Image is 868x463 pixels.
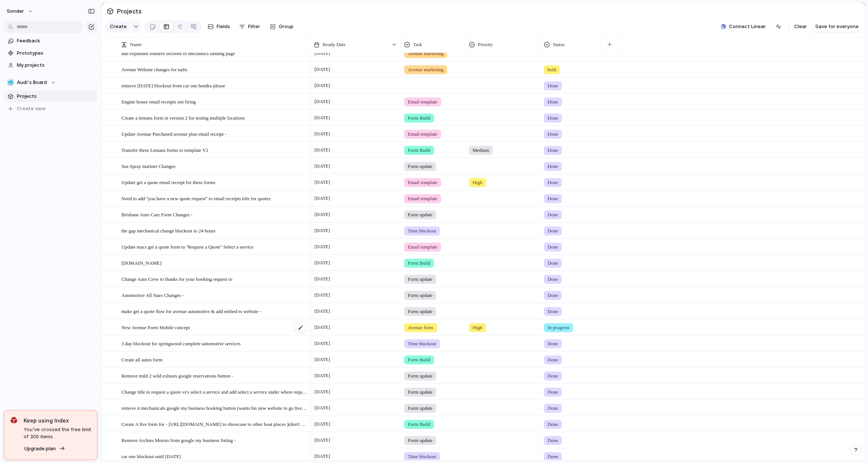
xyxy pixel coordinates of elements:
[7,7,24,15] span: sonder
[548,259,558,267] span: Done
[313,178,332,187] span: [DATE]
[548,66,556,73] span: hold
[548,211,558,219] span: Done
[7,79,14,86] div: 🥶
[110,23,127,30] span: Create
[313,162,332,171] span: [DATE]
[17,37,95,45] span: Feedback
[791,21,810,33] button: Clear
[548,195,558,202] span: Done
[408,179,437,186] span: Email template
[121,436,236,444] span: Remove Archies Motors from google my business listing -
[408,356,430,364] span: Form Build
[548,147,558,154] span: Done
[408,211,433,219] span: Form update
[408,147,430,154] span: Form Build
[313,258,332,267] span: [DATE]
[548,437,558,444] span: Done
[408,98,437,106] span: Email template
[408,66,443,73] span: Avenue marketing
[121,178,216,186] span: Update get a quote email receipt for these forms
[473,324,482,331] span: High
[24,417,91,424] span: Keep using Index
[17,93,95,100] span: Projects
[121,49,235,57] span: add expanded features sections to mechanics landing page
[236,21,263,33] button: Filter
[413,41,422,48] span: Task
[548,82,558,90] span: Done
[408,421,430,428] span: Form Build
[473,179,482,186] span: High
[121,194,271,202] span: Need to add ''you have a new quote request'' to email receipts title for quotes
[4,35,97,46] a: Feedback
[4,77,97,88] button: 🥶Audi's Board
[313,323,332,332] span: [DATE]
[121,420,308,428] span: Create A live form for - [URL][DOMAIN_NAME] to showcase to other boat places )(don't add to googl...
[4,60,97,71] a: My projects
[115,4,143,18] span: Projects
[548,276,558,283] span: Done
[121,162,175,170] span: Sea Spray mariner Changes
[548,340,558,348] span: Done
[815,23,859,30] span: Save for everyone
[548,324,569,331] span: In progress
[121,371,233,380] span: Remove mild 2 wild exhusts google reservations button -
[408,324,433,331] span: Avenue form
[313,371,332,380] span: [DATE]
[4,103,97,114] button: Create view
[121,307,261,315] span: make get a quote flow for avenue automotive & add embed to website -
[794,23,807,30] span: Clear
[217,23,230,30] span: Fields
[313,226,332,235] span: [DATE]
[279,23,293,30] span: Group
[548,356,558,364] span: Done
[121,81,225,90] span: remove [DATE] blockout from car one hendra please
[313,307,332,316] span: [DATE]
[408,340,436,348] span: Time blockout
[17,105,46,112] span: Create view
[313,403,332,412] span: [DATE]
[408,292,433,299] span: Form update
[313,81,332,90] span: [DATE]
[24,426,91,441] span: You've crossed the free limit of 300 items
[548,227,558,235] span: Done
[121,339,241,348] span: 3 day blockout for springwood complete automotive services
[4,91,97,102] a: Projects
[121,65,187,73] span: Avenue Website changes for nafis
[313,194,332,203] span: [DATE]
[313,274,332,283] span: [DATE]
[121,97,196,106] span: Engine house email receipts not firing
[105,21,130,33] button: Create
[718,21,769,32] button: Connect Linear
[408,259,430,267] span: Form Build
[408,372,433,380] span: Form update
[121,258,162,267] span: [DOMAIN_NAME]
[553,41,565,48] span: Status
[408,50,443,57] span: Avenue marketing
[4,48,97,59] a: Prototypes
[408,114,430,122] span: Form Build
[22,444,67,454] button: Upgrade plan
[313,339,332,348] span: [DATE]
[17,49,95,57] span: Prototypes
[313,452,332,461] span: [DATE]
[121,210,193,219] span: Brisbane Auto Care Form Changes -
[266,21,297,33] button: Group
[408,405,433,412] span: Form update
[121,129,226,138] span: Update Avenue Purchased avenue plan email receipt -
[408,437,433,444] span: Form update
[248,23,260,30] span: Filter
[313,291,332,300] span: [DATE]
[17,61,95,69] span: My projects
[548,372,558,380] span: Done
[313,129,332,138] span: [DATE]
[121,323,190,331] span: New Avenue Form Mobile concept
[548,421,558,428] span: Done
[121,145,208,154] span: Transfer these Lemans forms to template V2
[121,291,184,299] span: Automotive All Stars Changes -
[121,242,253,251] span: Update macs get a quote form to ''Request a Quote'' Select a service
[313,355,332,364] span: [DATE]
[408,388,433,396] span: Form update
[548,130,558,138] span: Done
[121,355,162,364] span: Create all autos form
